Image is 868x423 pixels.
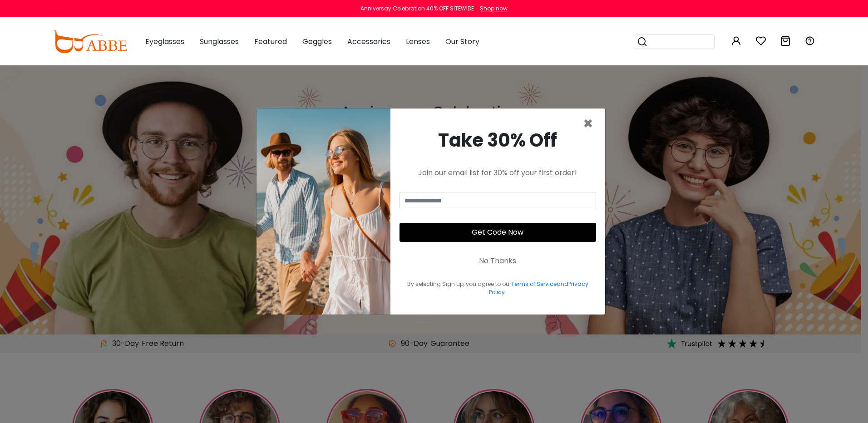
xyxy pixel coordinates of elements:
img: abbeglasses.com [53,30,127,53]
span: Lenses [406,36,430,47]
span: Eyeglasses [145,36,184,47]
button: Get Code Now [399,223,596,242]
span: Sunglasses [200,36,239,47]
span: Our Story [445,36,479,47]
div: Anniversay Celebration 40% OFF SITEWIDE [360,5,474,13]
span: Goggles [302,36,332,47]
div: By selecting Sign up, you agree to our and . [399,280,596,296]
div: Take 30% Off [399,127,596,154]
div: No Thanks [479,256,516,266]
a: Terms of Service [511,280,557,288]
img: welcome [256,108,390,315]
span: × [583,112,593,135]
a: Privacy Policy [489,280,588,296]
a: Shop now [475,5,508,12]
span: Accessories [347,36,390,47]
span: Featured [254,36,287,47]
div: Shop now [480,5,508,13]
div: Join our email list for 30% off your first order! [399,167,596,178]
button: Close [583,116,593,132]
